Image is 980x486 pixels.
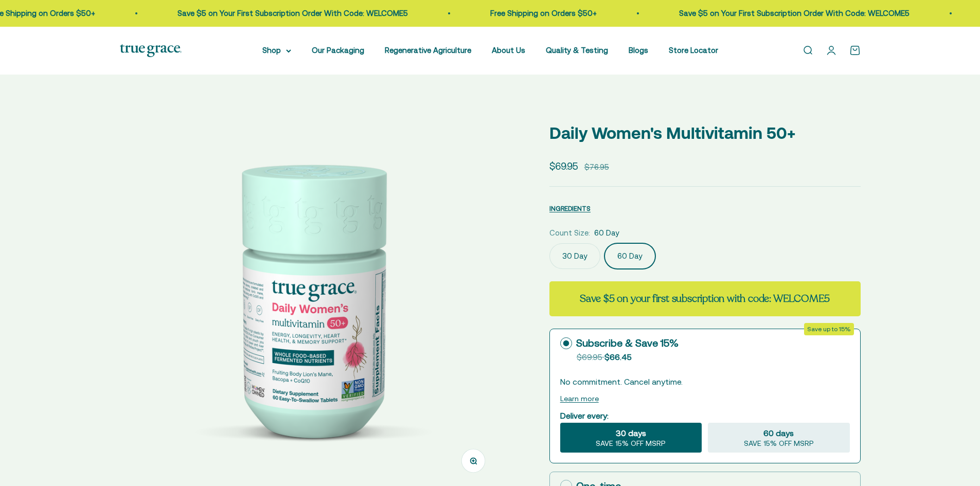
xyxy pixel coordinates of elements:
p: Save $5 on Your First Subscription Order With Code: WELCOME5 [173,7,403,20]
a: Blogs [629,46,648,55]
button: INGREDIENTS [549,202,591,214]
compare-at-price: $76.95 [584,161,609,173]
strong: Save $5 on your first subscription with code: WELCOME5 [580,292,830,305]
legend: Count Size: [549,227,590,239]
span: 60 Day [594,227,619,239]
sale-price: $69.95 [549,158,578,174]
a: Free Shipping on Orders $50+ [486,9,592,17]
summary: Shop [262,44,291,57]
a: Our Packaging [312,46,364,55]
a: Store Locator [669,46,718,55]
p: Save $5 on Your First Subscription Order With Code: WELCOME5 [674,7,905,20]
a: About Us [492,46,525,55]
a: Quality & Testing [546,46,608,55]
span: INGREDIENTS [549,205,591,212]
a: Regenerative Agriculture [385,46,471,55]
p: Daily Women's Multivitamin 50+ [549,120,861,146]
